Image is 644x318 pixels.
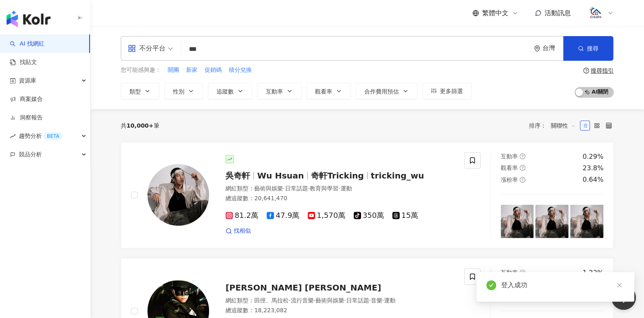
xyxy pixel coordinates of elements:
[344,297,346,304] span: ·
[283,185,285,192] span: ·
[228,66,252,75] button: 積分兌換
[310,185,338,192] span: 教育與學習
[225,227,251,235] a: 找相似
[10,40,44,48] a: searchAI 找網紅
[583,68,589,73] span: question-circle
[10,114,43,122] a: 洞察報告
[186,66,198,75] button: 新家
[308,185,309,192] span: ·
[285,185,308,192] span: 日常話題
[225,185,454,193] div: 網紅類型 ：
[588,5,603,21] img: logo.png
[520,177,525,183] span: question-circle
[208,83,252,99] button: 追蹤數
[543,45,563,52] div: 台灣
[121,122,159,129] div: 共 筆
[591,67,614,74] div: 搜尋指引
[587,45,598,52] span: 搜尋
[520,270,525,275] span: question-circle
[501,165,518,171] span: 觀看率
[19,145,42,164] span: 競品分析
[267,211,299,220] span: 47.9萬
[384,297,396,304] span: 運動
[369,297,370,304] span: ·
[225,194,454,203] div: 總追蹤數 ： 20,641,470
[289,297,290,304] span: ·
[266,88,283,95] span: 互動率
[354,211,384,220] span: 350萬
[534,46,540,52] span: environment
[10,95,43,103] a: 商案媒合
[308,211,345,220] span: 1,570萬
[364,88,399,95] span: 合作費用預估
[167,66,179,75] button: 開團
[440,88,463,94] span: 更多篩選
[164,83,203,99] button: 性別
[582,175,603,184] div: 0.64%
[10,58,37,66] a: 找貼文
[520,165,525,171] span: question-circle
[340,185,352,192] span: 運動
[570,205,603,238] img: post-image
[234,227,251,235] span: 找相似
[147,164,209,226] img: KOL Avatar
[121,66,161,74] span: 您可能感興趣：
[315,88,332,95] span: 觀看率
[225,307,454,315] div: 總追蹤數 ： 18,223,082
[121,83,159,99] button: 類型
[173,88,184,95] span: 性別
[254,297,289,304] span: 田徑、馬拉松
[186,66,198,74] span: 新家
[371,297,382,304] span: 音樂
[535,205,568,238] img: post-image
[346,297,369,304] span: 日常話題
[392,211,418,220] span: 15萬
[168,66,179,74] span: 開團
[545,9,571,17] span: 活動訊息
[128,44,136,53] span: appstore
[290,297,313,304] span: 流行音樂
[257,171,304,181] span: Wu Hsuan
[501,176,518,183] span: 漲粉率
[19,71,36,90] span: 資源庫
[563,36,613,61] button: 搜尋
[128,42,166,55] div: 不分平台
[121,142,614,248] a: KOL Avatar吳奇軒Wu Hsuan奇軒Trickingtricking_wu網紅類型：藝術與娛樂·日常話題·教育與學習·運動總追蹤數：20,641,47081.2萬47.9萬1,570萬...
[501,153,518,160] span: 互動率
[306,83,351,99] button: 觀看率
[204,66,222,75] button: 促銷碼
[254,185,283,192] span: 藝術與娛樂
[257,83,301,99] button: 互動率
[19,127,62,145] span: 趨勢分析
[225,211,258,220] span: 81.2萬
[582,164,603,173] div: 23.8%
[225,171,250,181] span: 吳奇軒
[501,269,518,276] span: 互動率
[7,11,51,27] img: logo
[44,132,62,140] div: BETA
[313,297,315,304] span: ·
[482,9,508,18] span: 繁體中文
[126,122,154,129] span: 10,000+
[382,297,384,304] span: ·
[551,119,575,132] span: 關聯性
[129,88,141,95] span: 類型
[356,83,417,99] button: 合作費用預估
[520,153,525,159] span: question-circle
[10,133,16,139] span: rise
[216,88,234,95] span: 追蹤數
[371,171,424,181] span: tricking_wu
[311,171,364,181] span: 奇軒Tricking
[229,66,252,74] span: 積分兌換
[225,297,454,305] div: 網紅類型 ：
[501,280,624,290] div: 登入成功
[582,268,603,277] div: 1.22%
[486,280,496,290] span: check-circle
[338,185,340,192] span: ·
[422,83,471,99] button: 更多篩選
[616,282,622,288] span: close
[225,283,381,293] span: [PERSON_NAME] [PERSON_NAME]
[529,119,580,132] div: 排序：
[205,66,222,74] span: 促銷碼
[315,297,344,304] span: 藝術與娛樂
